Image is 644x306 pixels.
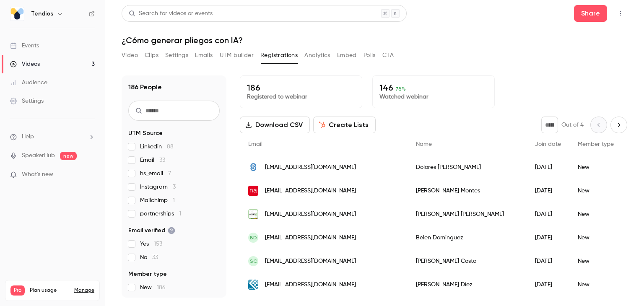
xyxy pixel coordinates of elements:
[248,141,262,147] span: Email
[128,226,175,235] span: Email verified
[154,241,162,247] span: 153
[179,211,181,217] span: 1
[304,49,330,62] button: Analytics
[395,86,406,92] span: 78 %
[220,49,254,62] button: UTM builder
[173,184,176,190] span: 3
[614,7,627,20] button: Top Bar Actions
[10,132,95,141] li: help-dropdown-opener
[527,273,569,296] div: [DATE]
[408,156,527,179] div: Dolores [PERSON_NAME]
[337,49,357,62] button: Embed
[535,141,561,147] span: Join date
[10,60,40,68] div: Videos
[140,210,181,218] span: partnerships
[527,156,569,179] div: [DATE]
[85,171,95,179] iframe: Noticeable Trigger
[569,179,622,202] div: New
[140,183,176,191] span: Instagram
[122,49,138,62] button: Video
[250,257,257,265] span: SC
[22,132,34,141] span: Help
[248,280,258,290] img: dipta.cat
[22,151,55,160] a: SpeakerHub
[527,249,569,273] div: [DATE]
[167,144,174,150] span: 88
[247,83,355,93] p: 186
[265,210,356,219] span: [EMAIL_ADDRESS][DOMAIN_NAME]
[408,273,527,296] div: [PERSON_NAME] Díez
[31,10,53,18] h6: Tendios
[408,179,527,202] div: [PERSON_NAME] Montes
[122,35,627,45] h1: ¿Cómo generar pliegos con IA?
[10,78,47,87] div: Audience
[152,254,158,260] span: 33
[569,249,622,273] div: New
[250,234,257,241] span: BD
[195,49,213,62] button: Emails
[140,283,166,292] span: New
[265,163,356,172] span: [EMAIL_ADDRESS][DOMAIN_NAME]
[265,187,356,195] span: [EMAIL_ADDRESS][DOMAIN_NAME]
[561,121,584,129] p: Out of 4
[569,226,622,249] div: New
[128,129,163,137] span: UTM Source
[140,143,174,151] span: Linkedin
[159,157,165,163] span: 33
[30,287,69,294] span: Plan usage
[157,285,166,290] span: 186
[260,49,298,62] button: Registrations
[129,9,213,18] div: Search for videos or events
[379,93,488,101] p: Watched webinar
[569,273,622,296] div: New
[22,170,53,179] span: What's new
[240,117,310,133] button: Download CSV
[248,162,258,172] img: fsima.es
[140,253,158,262] span: No
[313,117,376,133] button: Create Lists
[128,270,167,278] span: Member type
[265,280,356,289] span: [EMAIL_ADDRESS][DOMAIN_NAME]
[145,49,158,62] button: Clips
[140,156,165,164] span: Email
[74,287,94,294] a: Manage
[569,202,622,226] div: New
[527,202,569,226] div: [DATE]
[248,209,258,219] img: nube.aupex.org
[10,7,24,21] img: Tendios
[247,93,355,101] p: Registered to webinar
[408,249,527,273] div: [PERSON_NAME] Costa
[408,226,527,249] div: Belen Dominguez
[10,41,39,50] div: Events
[265,233,356,242] span: [EMAIL_ADDRESS][DOMAIN_NAME]
[574,5,607,22] button: Share
[527,179,569,202] div: [DATE]
[610,117,627,133] button: Next page
[10,285,25,296] span: Pro
[364,49,376,62] button: Polls
[165,49,188,62] button: Settings
[173,197,175,203] span: 1
[416,141,432,147] span: Name
[527,226,569,249] div: [DATE]
[10,97,44,105] div: Settings
[168,171,171,176] span: 7
[379,83,488,93] p: 146
[140,196,175,205] span: Mailchimp
[60,152,77,160] span: new
[569,156,622,179] div: New
[248,186,258,196] img: navarra.es
[578,141,614,147] span: Member type
[140,240,162,248] span: Yes
[382,49,394,62] button: CTA
[128,82,162,92] h1: 186 People
[140,169,171,178] span: hs_email
[265,257,356,266] span: [EMAIL_ADDRESS][DOMAIN_NAME]
[408,202,527,226] div: [PERSON_NAME] [PERSON_NAME]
